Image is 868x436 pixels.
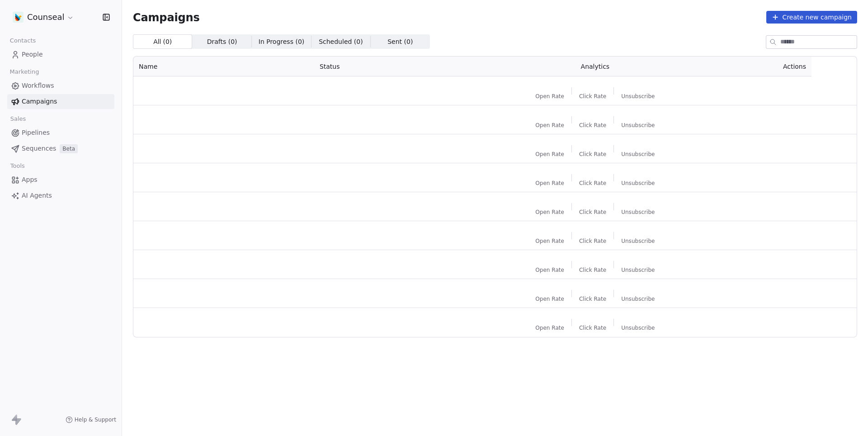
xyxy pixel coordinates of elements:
[621,209,655,216] span: Unsubscribe
[7,94,114,109] a: Campaigns
[535,237,564,245] span: Open Rate
[133,11,200,24] span: Campaigns
[6,65,43,79] span: Marketing
[22,97,57,106] span: Campaigns
[579,93,606,100] span: Click Rate
[621,151,655,158] span: Unsubscribe
[7,172,114,187] a: Apps
[579,151,606,158] span: Click Rate
[60,144,78,153] span: Beta
[535,266,564,274] span: Open Rate
[621,122,655,129] span: Unsubscribe
[535,295,564,303] span: Open Rate
[621,266,655,274] span: Unsubscribe
[621,324,655,332] span: Unsubscribe
[7,125,114,140] a: Pipelines
[22,144,56,153] span: Sequences
[22,81,54,90] span: Workflows
[314,57,479,76] th: Status
[579,237,606,245] span: Click Rate
[7,47,114,62] a: People
[535,93,564,100] span: Open Rate
[75,416,116,423] span: Help & Support
[319,37,363,47] span: Scheduled ( 0 )
[7,78,114,93] a: Workflows
[579,180,606,187] span: Click Rate
[7,141,114,156] a: SequencesBeta
[535,324,564,332] span: Open Rate
[7,188,114,203] a: AI Agents
[621,295,655,303] span: Unsubscribe
[27,11,65,23] span: Counseal
[66,416,116,423] a: Help & Support
[13,12,24,23] img: counseal-logo-icon.png
[6,159,28,173] span: Tools
[22,50,43,59] span: People
[766,11,857,24] button: Create new campaign
[579,266,606,274] span: Click Rate
[6,112,30,126] span: Sales
[579,209,606,216] span: Click Rate
[6,34,40,47] span: Contacts
[11,9,76,25] button: Counseal
[387,37,413,47] span: Sent ( 0 )
[621,237,655,245] span: Unsubscribe
[133,57,314,76] th: Name
[22,175,38,185] span: Apps
[621,93,655,100] span: Unsubscribe
[579,122,606,129] span: Click Rate
[207,37,237,47] span: Drafts ( 0 )
[22,191,52,200] span: AI Agents
[579,324,606,332] span: Click Rate
[579,295,606,303] span: Click Rate
[535,122,564,129] span: Open Rate
[535,209,564,216] span: Open Rate
[479,57,712,76] th: Analytics
[259,37,305,47] span: In Progress ( 0 )
[22,128,50,137] span: Pipelines
[621,180,655,187] span: Unsubscribe
[712,57,811,76] th: Actions
[535,180,564,187] span: Open Rate
[535,151,564,158] span: Open Rate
